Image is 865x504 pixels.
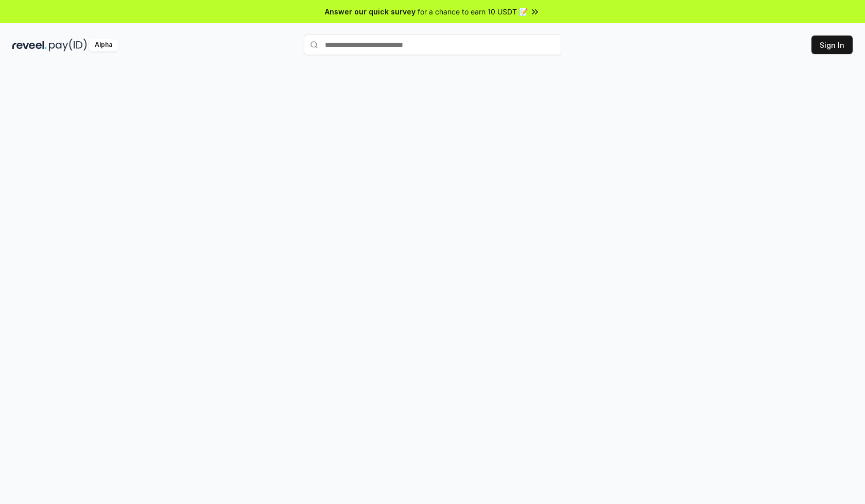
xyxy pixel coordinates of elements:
[811,36,853,54] button: Sign In
[418,6,528,17] span: for a chance to earn 10 USDT 📝
[325,6,416,17] span: Answer our quick survey
[12,39,47,51] img: reveel_dark
[89,39,118,51] div: Alpha
[49,39,87,51] img: pay_id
